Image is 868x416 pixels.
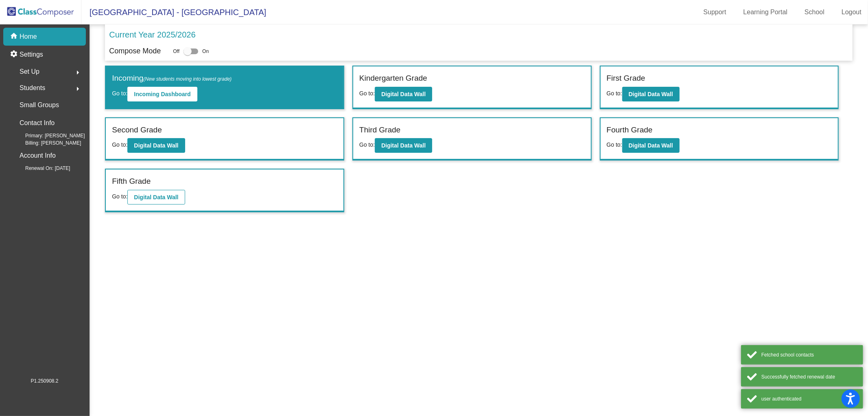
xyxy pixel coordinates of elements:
[112,141,127,148] span: Go to:
[112,193,127,200] span: Go to:
[10,50,20,59] mat-icon: settings
[607,141,622,148] span: Go to:
[173,48,179,55] span: Off
[109,29,195,41] p: Current Year 2025/2026
[359,141,375,148] span: Go to:
[629,91,673,97] b: Digital Data Wall
[112,90,127,97] span: Go to:
[737,6,794,19] a: Learning Portal
[697,6,733,19] a: Support
[375,138,432,153] button: Digital Data Wall
[20,150,56,161] p: Account Info
[127,190,185,205] button: Digital Data Wall
[622,87,680,101] button: Digital Data Wall
[20,82,45,94] span: Students
[20,117,55,129] p: Contact Info
[607,90,622,97] span: Go to:
[835,6,868,19] a: Logout
[381,142,426,149] b: Digital Data Wall
[381,91,426,97] b: Digital Data Wall
[12,132,85,139] span: Primary: [PERSON_NAME]
[629,142,673,149] b: Digital Data Wall
[73,68,83,77] mat-icon: arrow_right
[127,87,197,101] button: Incoming Dashboard
[81,6,266,19] span: [GEOGRAPHIC_DATA] - [GEOGRAPHIC_DATA]
[607,124,653,136] label: Fourth Grade
[202,48,209,55] span: On
[359,124,400,136] label: Third Grade
[622,138,680,153] button: Digital Data Wall
[761,395,857,403] div: user authenticated
[761,351,857,359] div: Fetched school contacts
[761,373,857,381] div: Successfully fetched renewal date
[20,50,43,59] p: Settings
[607,73,645,84] label: First Grade
[134,142,178,149] b: Digital Data Wall
[134,91,190,97] b: Incoming Dashboard
[112,73,232,84] label: Incoming
[112,176,151,187] label: Fifth Grade
[359,90,375,97] span: Go to:
[127,138,185,153] button: Digital Data Wall
[20,66,39,77] span: Set Up
[112,124,162,136] label: Second Grade
[798,6,831,19] a: School
[359,73,427,84] label: Kindergarten Grade
[12,139,81,147] span: Billing: [PERSON_NAME]
[134,194,178,200] b: Digital Data Wall
[375,87,432,101] button: Digital Data Wall
[73,84,83,94] mat-icon: arrow_right
[20,32,37,42] p: Home
[10,32,20,42] mat-icon: home
[109,46,161,57] p: Compose Mode
[143,76,232,82] span: (New students moving into lowest grade)
[20,99,59,111] p: Small Groups
[12,165,70,172] span: Renewal On: [DATE]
